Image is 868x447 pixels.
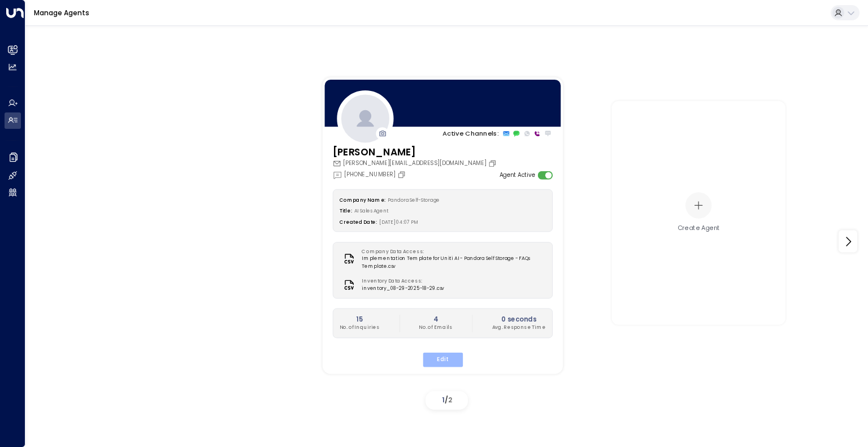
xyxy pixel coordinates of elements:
[426,391,468,410] div: /
[339,208,351,214] label: Title:
[362,285,444,293] span: inventory_08-29-2025-18-29.csv
[34,8,89,18] a: Manage Agents
[419,324,453,332] p: No. of Emails
[397,170,408,179] button: Copy
[339,324,379,332] p: No. of Inquiries
[362,248,541,255] label: Company Data Access:
[499,171,534,179] label: Agent Active
[422,353,462,367] button: Edit
[379,219,418,225] span: [DATE] 04:07 PM
[448,395,452,405] span: 2
[332,145,498,159] h3: [PERSON_NAME]
[339,219,376,225] label: Created Date:
[388,197,440,203] span: Pandora Self-Storage
[339,197,385,203] label: Company Name:
[339,315,379,324] h2: 15
[362,255,546,270] span: Implementation Template for Uniti AI - Pandora Self Storage - FAQs Template.csv
[442,395,445,405] span: 1
[492,315,545,324] h2: 0 seconds
[492,324,545,332] p: Avg. Response Time
[362,278,440,285] label: Inventory Data Access:
[442,129,498,138] p: Active Channels:
[419,315,453,324] h2: 4
[678,224,720,233] div: Create Agent
[488,159,498,168] button: Copy
[332,170,407,179] div: [PHONE_NUMBER]
[332,159,498,168] div: [PERSON_NAME][EMAIL_ADDRESS][DOMAIN_NAME]
[354,208,388,214] span: AI Sales Agent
